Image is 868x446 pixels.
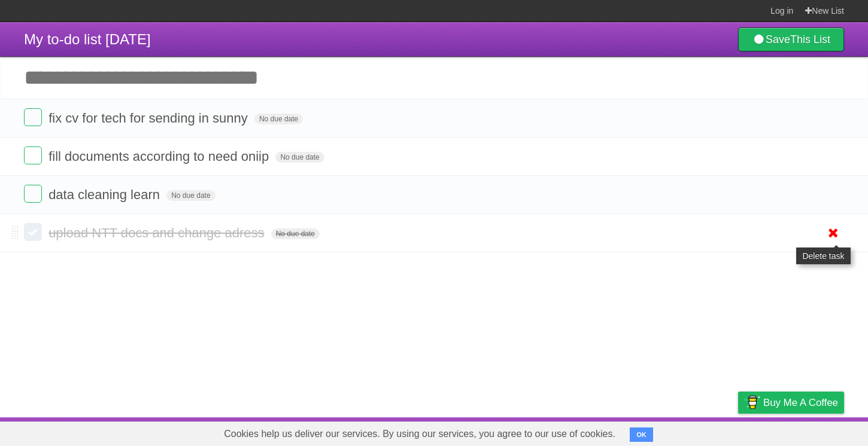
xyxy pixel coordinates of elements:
img: Buy me a coffee [744,392,760,413]
label: Done [24,146,42,164]
span: data cleaning learn [48,187,163,202]
label: Done [24,185,42,203]
span: fill documents according to need oniip [48,149,272,164]
a: About [579,420,604,443]
span: My to-do list [DATE] [24,31,151,47]
a: Buy me a coffee [738,392,844,414]
a: Suggest a feature [769,420,844,443]
span: upload NTT docs and change adress [48,225,267,240]
span: Cookies help us deliver our services. By using our services, you agree to our use of cookies. [212,422,627,446]
span: No due date [271,228,320,239]
span: Buy me a coffee [763,392,838,413]
label: Done [24,108,42,126]
button: OK [630,427,653,442]
span: fix cv for tech for sending in sunny [48,111,251,126]
a: SaveThis List [738,28,844,51]
a: Terms [682,420,708,443]
span: No due date [254,114,303,124]
a: Developers [618,420,667,443]
span: No due date [275,152,324,163]
span: No due date [166,190,215,201]
a: Privacy [723,420,754,443]
b: This List [790,33,830,45]
label: Done [24,223,42,241]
